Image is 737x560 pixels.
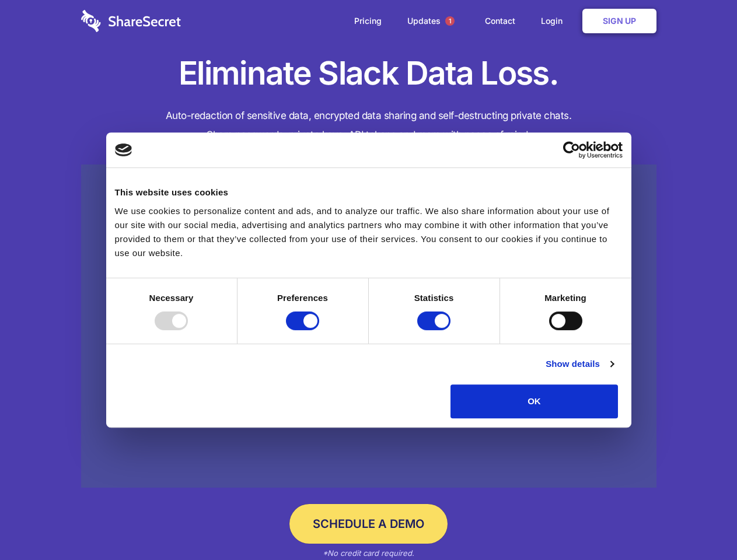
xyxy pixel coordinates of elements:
a: Login [529,3,580,39]
a: Contact [473,3,527,39]
a: Sign Up [582,9,656,33]
span: 1 [445,16,455,26]
a: Schedule a Demo [289,504,448,544]
img: logo-wordmark-white-trans-d4663122ce5f474addd5e946df7df03e33cb6a1c49d2221995e7729f52c070b2.svg [81,10,181,32]
div: This website uses cookies [115,185,623,199]
img: logo [115,143,132,156]
div: We use cookies to personalize content and ads, and to analyze our traffic. We also share informat... [115,204,623,260]
h1: Eliminate Slack Data Loss. [81,52,656,94]
strong: Marketing [544,293,586,303]
a: Usercentrics Cookiebot - opens in a new window [521,141,623,159]
strong: Necessary [149,293,194,303]
h4: Auto-redaction of sensitive data, encrypted data sharing and self-destructing private chats. Shar... [81,106,656,145]
a: Show details [546,357,613,371]
strong: Statistics [414,293,454,303]
strong: Preferences [277,293,328,303]
a: Wistia video thumbnail [81,164,656,488]
em: *No credit card required. [323,548,414,558]
button: OK [450,384,618,418]
a: Pricing [343,3,393,39]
